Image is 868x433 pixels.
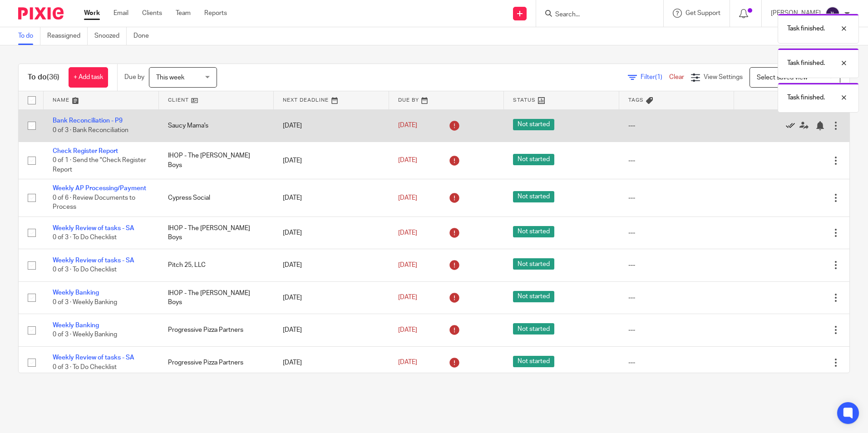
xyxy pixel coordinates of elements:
[156,74,184,81] span: This week
[398,262,417,268] span: [DATE]
[513,119,554,130] span: Not started
[53,118,123,124] a: Bank Reconciliation - P9
[28,73,59,82] h1: To do
[53,257,134,264] a: Weekly Review of tasks - SA
[133,27,156,45] a: Done
[53,185,146,192] a: Weekly AP Processing/Payment
[176,9,191,18] a: Team
[786,121,799,130] a: Mark as done
[18,27,40,45] a: To do
[398,195,417,201] span: [DATE]
[204,9,227,18] a: Reports
[628,156,725,165] div: ---
[159,142,274,179] td: IHOP - The [PERSON_NAME] Boys
[398,123,417,129] span: [DATE]
[18,7,64,20] img: Pixie
[159,346,274,379] td: Progressive Pizza Partners
[53,290,99,296] a: Weekly Banking
[113,9,128,18] a: Email
[398,359,417,366] span: [DATE]
[513,291,554,302] span: Not started
[398,230,417,236] span: [DATE]
[47,74,59,81] span: (36)
[53,364,117,370] span: 0 of 3 · To Do Checklist
[159,109,274,142] td: Saucy Mama's
[53,148,118,154] a: Check Register Report
[53,225,134,231] a: Weekly Review of tasks - SA
[825,6,840,21] img: svg%3E
[513,191,554,202] span: Not started
[513,154,554,165] span: Not started
[628,228,725,237] div: ---
[513,323,554,335] span: Not started
[84,9,100,18] a: Work
[274,179,389,216] td: [DATE]
[69,67,108,88] a: + Add task
[274,142,389,179] td: [DATE]
[628,358,725,367] div: ---
[787,93,825,102] p: Task finished.
[159,249,274,281] td: Pitch 25, LLC
[628,325,725,335] div: ---
[94,27,127,45] a: Snoozed
[53,195,135,211] span: 0 of 6 · Review Documents to Process
[274,314,389,346] td: [DATE]
[628,193,725,202] div: ---
[787,59,825,68] p: Task finished.
[398,295,417,301] span: [DATE]
[53,331,117,338] span: 0 of 3 · Weekly Banking
[159,314,274,346] td: Progressive Pizza Partners
[159,281,274,314] td: IHOP - The [PERSON_NAME] Boys
[628,121,725,130] div: ---
[274,281,389,314] td: [DATE]
[53,267,117,273] span: 0 of 3 · To Do Checklist
[274,216,389,249] td: [DATE]
[53,234,117,241] span: 0 of 3 · To Do Checklist
[398,327,417,333] span: [DATE]
[159,179,274,216] td: Cypress Social
[53,354,134,361] a: Weekly Review of tasks - SA
[142,9,162,18] a: Clients
[513,356,554,367] span: Not started
[53,322,99,329] a: Weekly Banking
[513,226,554,237] span: Not started
[124,73,144,82] p: Due by
[787,24,825,33] p: Task finished.
[274,249,389,281] td: [DATE]
[53,157,146,173] span: 0 of 1 · Send the "Check Register Report
[628,293,725,302] div: ---
[398,157,417,163] span: [DATE]
[513,258,554,270] span: Not started
[274,346,389,379] td: [DATE]
[53,127,128,133] span: 0 of 3 · Bank Reconciliation
[159,216,274,249] td: IHOP - The [PERSON_NAME] Boys
[628,261,725,270] div: ---
[53,299,117,305] span: 0 of 3 · Weekly Banking
[274,109,389,142] td: [DATE]
[47,27,88,45] a: Reassigned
